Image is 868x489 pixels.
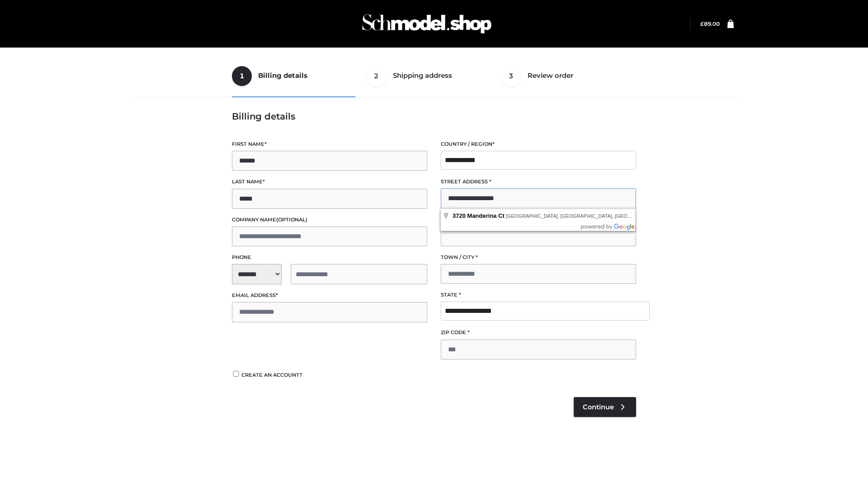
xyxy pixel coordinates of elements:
label: First name [232,140,427,149]
span: (optional) [276,216,307,223]
span: Create an account? [241,372,302,378]
label: ZIP Code [441,328,636,337]
input: Create an account? [232,371,240,377]
span: £ [700,20,704,27]
bdi: 89.00 [700,20,720,27]
label: Town / City [441,253,636,262]
span: Manderina Ct [467,212,505,219]
label: Last name [232,177,427,186]
span: 3720 [453,212,466,219]
img: Schmodel Admin 964 [359,6,495,42]
label: Street address [441,177,636,186]
label: Country / Region [441,140,636,149]
label: Company name [232,216,427,224]
a: Continue [574,397,636,417]
span: Continue [583,403,614,411]
h3: Billing details [232,111,636,122]
a: £89.00 [700,20,720,27]
span: [GEOGRAPHIC_DATA], [GEOGRAPHIC_DATA], [GEOGRAPHIC_DATA] [506,213,667,219]
label: State [441,291,636,299]
label: Phone [232,253,427,262]
label: Email address [232,291,427,300]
